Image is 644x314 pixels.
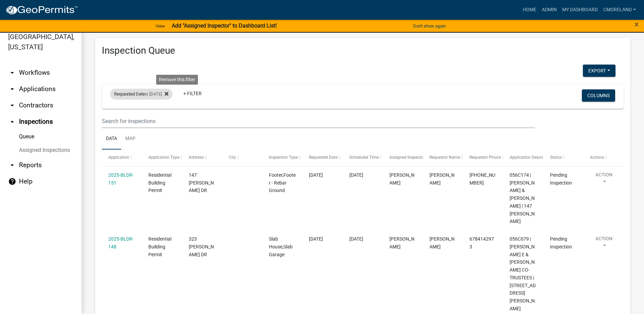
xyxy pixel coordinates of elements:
[102,150,142,166] datatable-header-cell: Application
[601,3,639,16] a: cmoreland
[121,128,140,150] a: Map
[429,155,460,160] span: Requestor Name
[269,155,298,160] span: Inspection Type
[389,155,424,160] span: Assigned Inspector
[583,65,615,77] button: Export
[102,114,535,128] input: Search for inspections
[634,20,639,29] span: ×
[550,155,562,160] span: Status
[302,150,343,166] datatable-header-cell: Requested Date
[470,155,501,160] span: Requestor Phone
[584,150,624,166] datatable-header-cell: Actions
[389,236,415,249] span: Cedrick Moreland
[470,172,495,186] span: ‭(706) 816-4297‬
[8,101,16,109] i: arrow_drop_down
[148,236,171,257] span: Residential Building Permit
[559,3,601,16] a: My Dashboard
[410,20,448,32] button: Don't show again
[172,22,277,29] strong: Add "Assigned Inspector" to Dashboard List!
[309,155,337,160] span: Requested Date
[262,150,302,166] datatable-header-cell: Inspection Type
[178,87,207,100] a: + Filter
[590,171,618,188] button: Action
[8,69,16,77] i: arrow_drop_down
[349,155,379,160] span: Scheduled Time
[510,172,535,224] span: 056C174 | SMITH MATTHEW J & LYNNE M | 147 THOMAS DR
[349,235,376,243] div: [DATE]
[156,75,198,85] div: Remove this filter
[383,150,423,166] datatable-header-cell: Assigned Inspector
[539,3,559,16] a: Admin
[269,236,293,257] span: Slab House,Slab Garage
[343,150,383,166] datatable-header-cell: Scheduled Time
[543,150,583,166] datatable-header-cell: Status
[8,118,16,126] i: arrow_drop_up
[222,150,262,166] datatable-header-cell: City
[309,236,323,242] span: 08/19/2025
[269,172,296,193] span: Footer,Footer - Rebar Ground
[510,155,552,160] span: Application Description
[189,172,214,193] span: 147 THOMAS DR
[189,236,214,257] span: 323 THOMAS DR
[389,172,415,186] span: Cedrick Moreland
[503,150,543,166] datatable-header-cell: Application Description
[8,161,16,169] i: arrow_drop_down
[102,128,121,150] a: Data
[590,155,604,160] span: Actions
[148,172,171,193] span: Residential Building Permit
[153,20,168,32] a: View
[590,235,618,252] button: Action
[463,150,503,166] datatable-header-cell: Requestor Phone
[114,91,145,97] span: Requested Date
[182,150,222,166] datatable-header-cell: Address
[108,172,134,186] a: 2025-BLDR-151
[582,89,615,102] button: Columns
[423,150,463,166] datatable-header-cell: Requestor Name
[108,236,134,249] a: 2025-BLDR-148
[510,236,536,311] span: 056C079 | ANTHONY CHARLES E & SANDRA K CO-TRUSTEES | 323 THOMAS DR
[110,89,172,100] div: is [DATE]
[470,236,494,249] span: 6784142973
[429,236,455,249] span: Chris Evans
[148,155,179,160] span: Application Type
[550,172,572,186] span: Pending Inspection
[634,20,639,29] button: Close
[429,172,455,186] span: Matt Kitchens
[108,155,129,160] span: Application
[8,85,16,93] i: arrow_drop_down
[142,150,182,166] datatable-header-cell: Application Type
[189,155,204,160] span: Address
[229,155,236,160] span: City
[520,3,539,16] a: Home
[8,177,16,186] i: help
[102,45,624,56] h3: Inspection Queue
[550,236,572,249] span: Pending Inspection
[309,172,323,178] span: 08/19/2025
[349,171,376,179] div: [DATE]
